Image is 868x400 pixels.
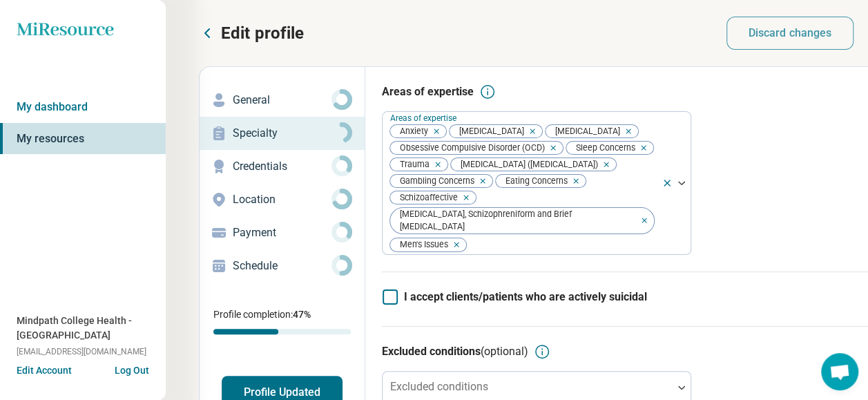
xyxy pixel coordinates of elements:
[390,191,462,204] span: Schizoaffective
[726,17,854,50] button: Discard changes
[390,175,479,188] span: Gambling Concerns
[17,345,146,358] span: [EMAIL_ADDRESS][DOMAIN_NAME]
[17,363,72,378] button: Edit Account
[821,353,858,390] div: Open chat
[390,142,549,155] span: Obsessive Compulsive Disorder (OCD)
[390,380,488,393] label: Excluded conditions
[496,175,572,188] span: Eating Concerns
[115,363,149,374] button: Log Out
[199,22,304,44] button: Edit profile
[233,225,331,241] p: Payment
[404,290,647,303] span: I accept clients/patients who are actively suicidal
[390,238,452,251] span: Men's Issues
[200,216,365,249] a: Payment
[566,142,639,155] span: Sleep Concerns
[450,125,528,138] span: [MEDICAL_DATA]
[200,117,365,150] a: Specialty
[390,125,432,138] span: Anxiety
[200,299,365,343] div: Profile completion:
[233,92,331,108] p: General
[390,113,459,123] label: Areas of expertise
[221,22,304,44] p: Edit profile
[233,191,331,208] p: Location
[481,345,528,358] span: (optional)
[390,158,434,171] span: Trauma
[213,329,351,334] div: Profile completion
[200,84,365,117] a: General
[382,84,474,100] h3: Areas of expertise
[382,343,528,360] h3: Excluded conditions
[200,249,365,283] a: Schedule
[233,125,331,142] p: Specialty
[200,183,365,216] a: Location
[546,125,624,138] span: [MEDICAL_DATA]
[390,208,641,234] span: [MEDICAL_DATA], Schizophreniform and Brief [MEDICAL_DATA]
[293,309,311,320] span: 47 %
[451,158,602,171] span: [MEDICAL_DATA] ([MEDICAL_DATA])
[233,258,331,274] p: Schedule
[233,158,331,175] p: Credentials
[200,150,365,183] a: Credentials
[17,314,166,343] span: Mindpath College Health - [GEOGRAPHIC_DATA]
